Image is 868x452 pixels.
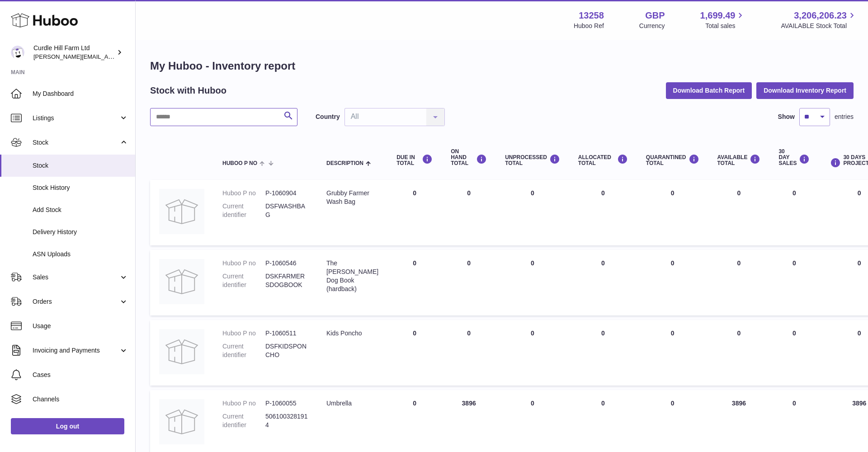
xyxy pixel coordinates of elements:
dd: P-1060055 [265,399,308,408]
img: product image [159,189,204,234]
td: 0 [708,180,770,245]
span: Stock [33,138,119,147]
span: Channels [33,395,128,404]
div: Kids Poncho [326,329,378,338]
strong: 13258 [579,9,604,22]
dt: Huboo P no [222,189,265,198]
td: 0 [442,250,496,315]
td: 0 [387,250,442,315]
dd: P-1060511 [265,329,308,338]
img: charlotte@diddlysquatfarmshop.com [11,46,24,59]
a: 1,699.49 Total sales [700,9,746,30]
span: Usage [33,322,128,330]
div: ALLOCATED Total [578,154,628,166]
div: Umbrella [326,399,378,408]
span: Stock History [33,184,128,192]
div: The [PERSON_NAME] Dog Book (hardback) [326,259,378,293]
td: 0 [442,320,496,386]
span: Stock [33,161,128,170]
a: Log out [11,418,124,434]
div: UNPROCESSED Total [505,154,560,166]
td: 0 [387,320,442,386]
td: 0 [442,180,496,245]
td: 0 [496,180,569,245]
img: product image [159,259,204,304]
dd: DSFWASHBAG [265,202,308,219]
span: Cases [33,371,128,379]
dt: Huboo P no [222,259,265,268]
span: [PERSON_NAME][EMAIL_ADDRESS][DOMAIN_NAME] [33,53,181,60]
td: 0 [496,320,569,386]
span: Add Stock [33,206,128,214]
td: 0 [769,250,819,315]
span: Invoicing and Payments [33,346,119,355]
a: 3,206,206.23 AVAILABLE Stock Total [781,9,857,30]
td: 0 [769,320,819,386]
strong: GBP [645,9,665,22]
span: My Dashboard [33,89,128,98]
div: Huboo Ref [574,22,604,30]
span: Sales [33,273,119,282]
span: 1,699.49 [700,9,736,22]
td: 0 [708,320,770,386]
button: Download Batch Report [666,82,752,99]
div: QUARANTINED Total [646,154,699,166]
td: 0 [569,180,637,245]
span: Description [326,160,363,166]
span: entries [835,113,854,121]
td: 0 [496,250,569,315]
span: Delivery History [33,228,128,236]
div: AVAILABLE Total [717,154,761,166]
td: 0 [769,180,819,245]
span: Total sales [705,22,745,30]
dt: Current identifier [222,272,265,289]
span: 0 [671,400,675,407]
span: 0 [671,259,675,267]
span: Orders [33,297,119,306]
span: 0 [671,330,675,337]
td: 0 [569,250,637,315]
div: ON HAND Total [451,149,487,167]
dd: DSFKIDSPONCHO [265,342,308,359]
span: 0 [671,189,675,197]
label: Country [316,113,340,121]
dt: Huboo P no [222,329,265,338]
div: DUE IN TOTAL [396,154,433,166]
span: AVAILABLE Stock Total [781,22,857,30]
span: ASN Uploads [33,250,128,259]
div: Grubby Farmer Wash Bag [326,189,378,206]
div: 30 DAY SALES [778,149,810,167]
label: Show [778,113,795,121]
td: 0 [569,320,637,386]
dd: DSKFARMERSDOGBOOK [265,272,308,289]
div: Curdle Hill Farm Ltd [33,44,115,61]
span: Listings [33,114,119,122]
img: product image [159,329,204,374]
h2: Stock with Huboo [150,85,226,97]
dd: 5061003281914 [265,412,308,429]
td: 0 [708,250,770,315]
h1: My Huboo - Inventory report [150,59,854,73]
span: Huboo P no [222,160,257,166]
img: product image [159,399,204,444]
dt: Huboo P no [222,399,265,408]
dd: P-1060546 [265,259,308,268]
dt: Current identifier [222,412,265,429]
dt: Current identifier [222,342,265,359]
dd: P-1060904 [265,189,308,198]
dt: Current identifier [222,202,265,219]
td: 0 [387,180,442,245]
span: 3,206,206.23 [794,9,847,22]
div: Currency [639,22,665,30]
button: Download Inventory Report [756,82,854,99]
